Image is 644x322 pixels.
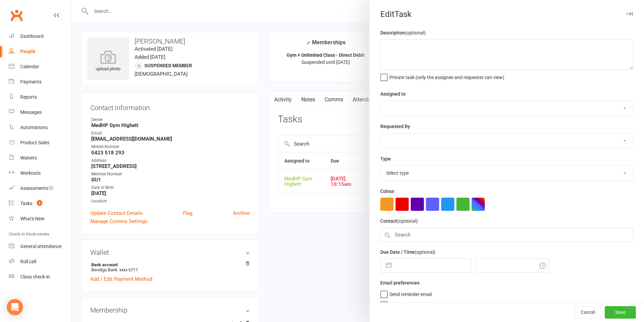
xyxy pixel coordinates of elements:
div: People [20,49,35,54]
span: Send reminder email [389,289,432,297]
label: Colour [380,188,395,195]
label: Type [380,155,391,163]
a: Tasks 3 [9,196,71,211]
span: 3 [37,200,42,206]
div: Tasks [20,201,32,206]
label: Due Date / Time [380,248,435,256]
div: General attendance [20,244,62,249]
div: Product Sales [20,140,49,145]
div: Dashboard [20,33,44,39]
a: Automations [9,120,71,135]
small: (optional) [405,30,426,35]
a: People [9,44,71,59]
a: Dashboard [9,29,71,44]
a: Reports [9,90,71,105]
small: (optional) [415,249,435,255]
div: Calendar [20,64,39,69]
label: Contact [380,217,418,225]
div: Assessments [20,185,54,191]
div: Payments [20,79,42,84]
div: Messages [20,109,42,115]
div: Reports [20,94,37,100]
a: Waivers [9,150,71,166]
button: Cancel [575,306,601,319]
div: Automations [20,125,48,130]
a: What's New [9,211,71,226]
a: Roll call [9,254,71,269]
div: Open Intercom Messenger [7,299,23,315]
a: Product Sales [9,135,71,150]
div: Roll call [20,259,36,264]
a: Clubworx [8,7,25,24]
div: Workouts [20,170,41,176]
label: Assigned to [380,90,406,98]
a: Calendar [9,59,71,74]
a: Messages [9,105,71,120]
label: Requested By [380,123,410,130]
a: Workouts [9,166,71,181]
div: Edit Task [369,9,644,19]
label: Email preferences [380,279,420,287]
div: Waivers [20,155,37,160]
div: Class check-in [20,274,50,279]
a: Payments [9,74,71,90]
a: Class kiosk mode [9,269,71,284]
button: Save [605,306,636,319]
small: (optional) [397,218,418,224]
input: Search [380,228,633,242]
span: Private task (only the assignee and requester can view) [389,72,504,80]
label: Description [380,29,426,36]
a: General attendance kiosk mode [9,239,71,254]
span: Send "New Task" email [389,300,436,308]
a: Assessments [9,181,71,196]
div: What's New [20,216,45,221]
